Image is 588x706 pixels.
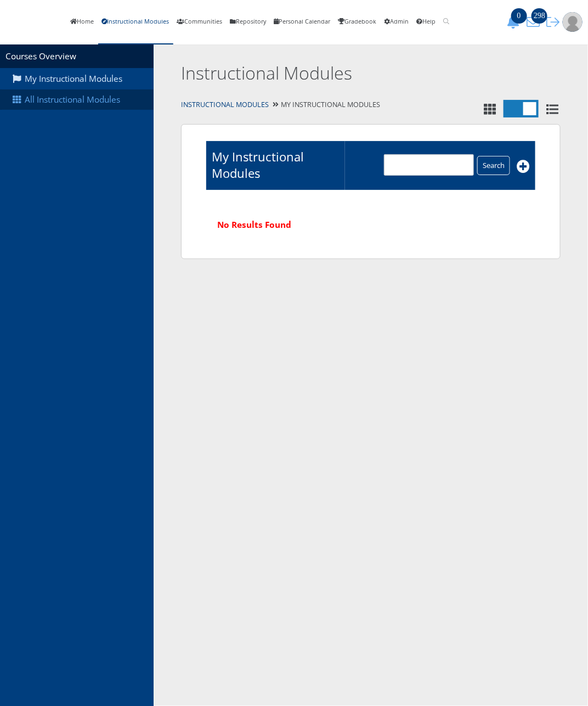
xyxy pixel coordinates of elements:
[532,8,547,24] span: 298
[206,208,535,242] div: No Results Found
[5,51,76,62] a: Courses Overview
[504,15,523,29] button: 0
[212,148,340,182] h1: My Instructional Modules
[517,160,530,173] i: Add New
[523,17,543,26] a: 298
[544,103,561,115] i: List
[504,17,523,26] a: 0
[511,8,527,24] span: 0
[154,97,588,113] div: My Instructional Modules
[563,12,583,32] img: user-profile-default-picture.png
[482,103,498,115] i: Tile
[477,156,510,175] input: Search
[181,61,487,86] h2: Instructional Modules
[181,100,269,109] a: Instructional Modules
[523,15,543,29] button: 298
